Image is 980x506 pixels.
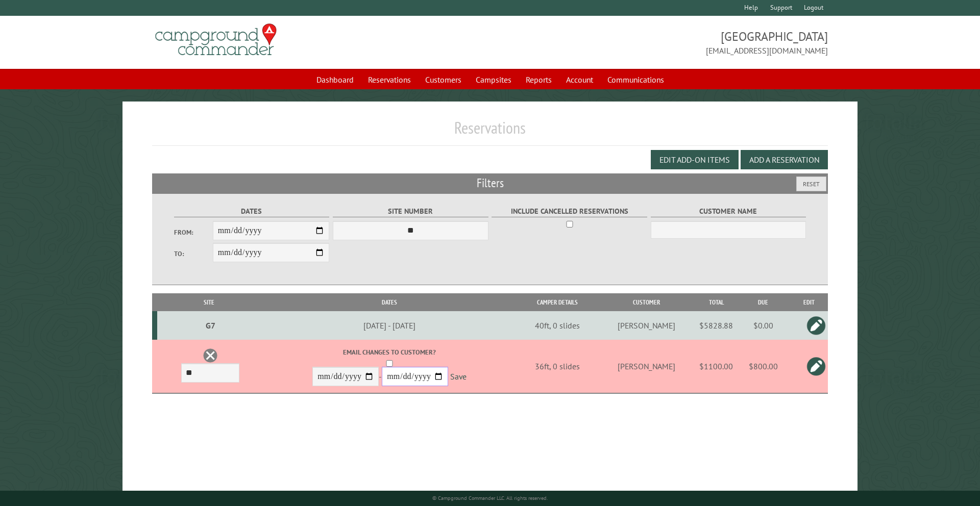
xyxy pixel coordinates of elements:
td: $800.00 [737,340,789,393]
a: Account [560,70,599,89]
a: Reservations [362,70,417,89]
a: Dashboard [310,70,360,89]
th: Edit [790,293,828,311]
th: Total [696,293,737,311]
a: Communications [601,70,670,89]
label: Dates [174,206,330,217]
button: Edit Add-on Items [651,150,739,169]
td: $1100.00 [696,340,737,393]
img: Campground Commander [152,20,280,60]
td: $0.00 [737,311,789,340]
a: Reports [520,70,558,89]
h2: Filters [152,173,828,193]
button: Add a Reservation [741,150,828,169]
th: Due [737,293,789,311]
label: Site Number [333,206,488,217]
th: Dates [261,293,518,311]
td: 40ft, 0 slides [518,311,597,340]
h1: Reservations [152,118,828,146]
label: To: [174,249,213,259]
label: From: [174,227,213,237]
div: - [263,347,517,389]
button: Reset [796,176,826,191]
th: Site [157,293,261,311]
td: [PERSON_NAME] [597,340,696,393]
span: [GEOGRAPHIC_DATA] [EMAIL_ADDRESS][DOMAIN_NAME] [490,28,828,57]
a: Customers [419,70,468,89]
td: [PERSON_NAME] [597,311,696,340]
small: © Campground Commander LLC. All rights reserved. [432,495,548,501]
td: 36ft, 0 slides [518,340,597,393]
td: $5828.88 [696,311,737,340]
a: Delete this reservation [203,348,218,363]
a: Campsites [470,70,518,89]
label: Email changes to customer? [263,347,517,357]
div: G7 [161,320,260,331]
div: [DATE] - [DATE] [263,320,517,331]
th: Camper Details [518,293,597,311]
label: Customer Name [651,206,806,217]
th: Customer [597,293,696,311]
label: Include Cancelled Reservations [492,206,647,217]
a: Save [450,372,467,382]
